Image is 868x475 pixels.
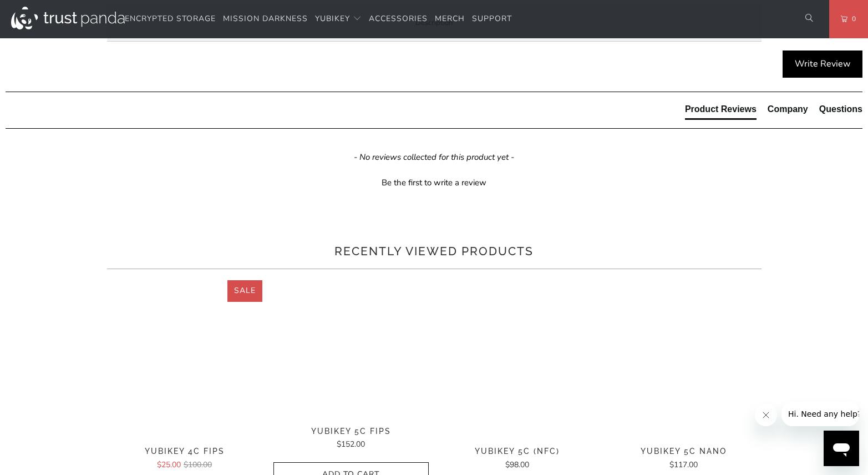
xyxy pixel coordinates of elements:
[11,7,125,29] img: Trust Panda Australia
[472,13,512,24] span: Support
[440,447,595,471] a: YubiKey 5C (NFC) $98.00
[125,6,512,32] nav: Translation missing: en.navigation.header.main_nav
[685,103,757,115] div: Product Reviews
[107,447,262,471] a: YubiKey 4C FIPS $25.00$100.00
[184,459,212,470] span: $100.00
[107,447,262,456] span: YubiKey 4C FIPS
[234,285,256,296] span: Sale
[768,103,808,115] div: Company
[369,13,428,24] span: Accessories
[315,6,362,32] summary: YubiKey
[435,6,465,32] a: Merch
[6,174,862,189] div: Be the first to write a review
[382,177,486,189] div: Be the first to write a review
[107,242,762,260] h2: Recently viewed products
[369,6,428,32] a: Accessories
[337,439,365,449] span: $152.00
[440,447,595,456] span: YubiKey 5C (NFC)
[354,151,514,163] em: - No reviews collected for this product yet -
[819,103,862,115] div: Questions
[125,6,216,32] a: Encrypted Storage
[157,459,181,470] span: $25.00
[273,427,429,451] a: YubiKey 5C FIPS $152.00
[685,103,862,125] div: Reviews Tabs
[606,447,762,456] span: YubiKey 5C Nano
[606,447,762,471] a: YubiKey 5C Nano $117.00
[472,6,512,32] a: Support
[783,50,862,78] div: Write Review
[755,404,777,426] iframe: Close message
[315,13,350,24] span: YubiKey
[824,431,859,466] iframe: Button to launch messaging window
[223,13,308,24] span: Mission Darkness
[7,8,80,17] span: Hi. Need any help?
[223,6,308,32] a: Mission Darkness
[125,13,216,24] span: Encrypted Storage
[273,427,429,436] span: YubiKey 5C FIPS
[847,13,856,25] span: 0
[781,402,859,426] iframe: Message from company
[435,13,465,24] span: Merch
[505,459,529,470] span: $98.00
[669,459,698,470] span: $117.00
